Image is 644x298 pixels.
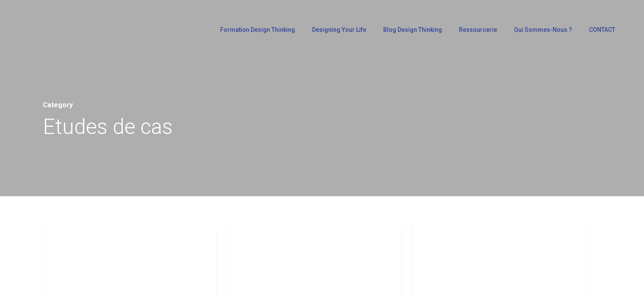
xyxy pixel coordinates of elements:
[379,27,446,33] a: Blog Design Thinking
[514,26,572,33] span: Qui sommes-nous ?
[455,27,501,33] a: Ressourcerie
[220,26,295,33] span: Formation Design Thinking
[589,26,615,33] span: CONTACT
[312,26,366,33] span: Designing Your Life
[383,26,442,33] span: Blog Design Thinking
[585,27,619,33] a: CONTACT
[43,101,73,109] span: Category
[510,27,576,33] a: Qui sommes-nous ?
[43,112,602,142] h1: Etudes de cas
[51,233,107,243] a: Etudes de cas
[236,233,291,243] a: Etudes de cas
[308,27,370,33] a: Designing Your Life
[421,233,476,243] a: Etudes de cas
[459,26,497,33] span: Ressourcerie
[216,27,299,33] a: Formation Design Thinking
